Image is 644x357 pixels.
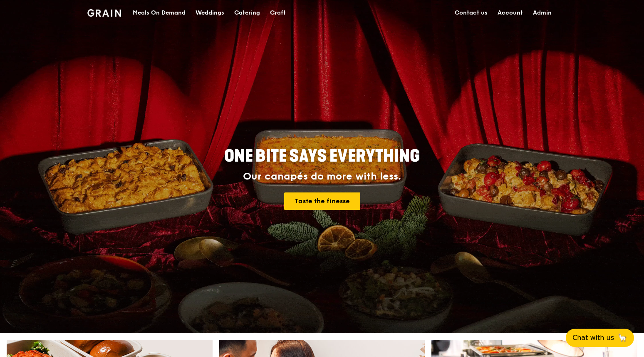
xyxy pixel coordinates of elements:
img: Grain [87,9,121,17]
span: 🦙 [617,333,627,343]
button: Chat with us🦙 [566,329,634,347]
div: Catering [234,0,260,25]
a: Admin [528,0,557,25]
a: Account [493,0,528,25]
div: Craft [270,0,286,25]
a: Craft [265,0,291,25]
a: Weddings [191,0,229,25]
span: Chat with us [572,333,614,343]
a: Contact us [450,0,493,25]
a: Catering [229,0,265,25]
div: Weddings [196,0,224,25]
span: ONE BITE SAYS EVERYTHING [224,146,420,166]
a: Taste the finesse [284,192,360,210]
div: Meals On Demand [133,0,186,25]
div: Our canapés do more with less. [172,171,472,182]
